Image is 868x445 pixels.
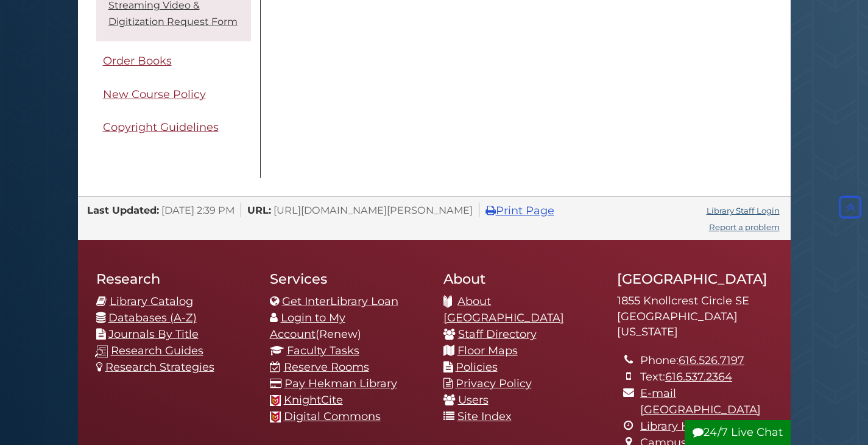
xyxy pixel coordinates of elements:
span: Copyright Guidelines [103,121,219,134]
h2: [GEOGRAPHIC_DATA] [617,270,772,287]
a: Login to My Account [270,311,345,341]
span: [DATE] 2:39 PM [161,204,235,216]
span: Last Updated: [87,204,159,216]
span: New Course Policy [103,88,206,101]
a: Research Guides [111,344,203,357]
a: Copyright Guidelines [96,114,251,141]
a: Privacy Policy [456,377,532,390]
a: E-mail [GEOGRAPHIC_DATA] [640,387,761,416]
button: 24/7 Live Chat [685,420,791,445]
a: Reserve Rooms [284,360,369,374]
a: Report a problem [709,222,780,232]
a: KnightCite [284,393,343,407]
h2: Services [270,270,425,287]
address: 1855 Knollcrest Circle SE [GEOGRAPHIC_DATA][US_STATE] [617,293,772,340]
h2: Research [96,270,252,287]
a: Pay Hekman Library [284,377,397,390]
span: URL: [247,204,271,216]
a: Users [458,393,489,407]
a: About [GEOGRAPHIC_DATA] [443,295,564,324]
h2: About [443,270,599,287]
a: 616.526.7197 [679,354,744,367]
i: Print Page [485,205,496,216]
a: Library Catalog [110,295,193,308]
a: Site Index [457,410,512,423]
li: (Renew) [270,310,425,343]
span: Order Books [103,54,172,68]
a: Research Strategies [105,360,214,374]
span: [URL][DOMAIN_NAME][PERSON_NAME] [273,204,473,216]
a: Faculty Tasks [287,344,359,357]
a: Policies [456,360,498,374]
a: Get InterLibrary Loan [282,295,398,308]
img: research-guides-icon-white_37x37.png [95,345,108,358]
a: Databases (A-Z) [108,311,197,324]
img: Calvin favicon logo [270,395,281,406]
a: Staff Directory [458,328,537,341]
a: Back to Top [836,200,865,214]
a: 616.537.2364 [665,370,732,384]
a: Order Books [96,47,251,75]
a: New Course Policy [96,81,251,108]
li: Phone: [640,352,772,369]
li: Text: [640,369,772,385]
a: Journals By Title [108,328,199,341]
a: Library Hours [640,419,714,433]
a: Print Page [485,204,554,217]
a: Library Staff Login [707,206,780,215]
a: Digital Commons [284,410,381,423]
img: Calvin favicon logo [270,412,281,422]
a: Floor Maps [457,344,518,357]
